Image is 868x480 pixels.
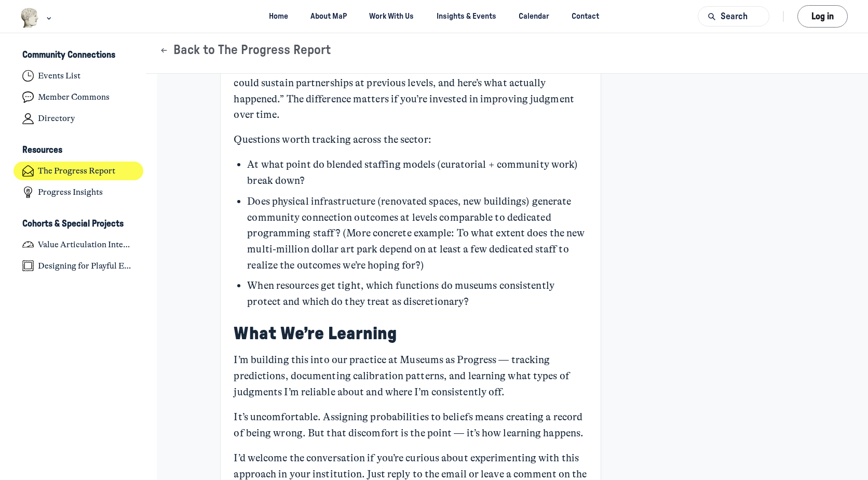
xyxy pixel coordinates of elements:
[22,219,124,230] h3: Cohorts & Special Projects
[234,409,587,442] p: It’s uncomfortable. Assigning probabilities to beliefs means creating a record of being wrong. Bu...
[13,142,144,159] button: ResourcesCollapse space
[38,113,75,124] h4: Directory
[13,183,144,202] a: Progress Insights
[698,6,769,26] button: Search
[22,50,115,61] h3: Community Connections
[38,239,134,250] h4: Value Articulation Intensive (Cultural Leadership Lab)
[13,47,144,64] button: Community ConnectionsCollapse space
[22,145,62,156] h3: Resources
[360,7,423,26] a: Work With Us
[13,235,144,254] a: Value Articulation Intensive (Cultural Leadership Lab)
[13,88,144,107] a: Member Commons
[159,43,331,58] button: Back to The Progress Report
[234,323,587,344] h2: What We’re Learning
[260,7,297,26] a: Home
[146,33,868,74] header: Page Header
[38,166,115,176] h4: The Progress Report
[13,162,144,181] a: The Progress Report
[38,187,103,197] h4: Progress Insights
[13,256,144,275] a: Designing for Playful Engagement
[247,157,587,189] p: At what point do blended staffing models (curatorial + community work) break down?
[38,71,80,81] h4: Events List
[234,132,587,148] p: Questions worth tracking across the sector:
[797,5,848,28] button: Log in
[13,109,144,128] a: Directory
[13,215,144,233] button: Cohorts & Special ProjectsCollapse space
[20,8,39,28] img: Museums as Progress logo
[509,7,558,26] a: Calendar
[427,7,505,26] a: Insights & Events
[563,7,608,26] a: Contact
[13,66,144,86] a: Events List
[38,92,110,102] h4: Member Commons
[20,7,54,29] button: Museums as Progress logo
[247,194,587,274] p: Does physical infrastructure (renovated spaces, new buildings) generate community connection outc...
[302,7,356,26] a: About MaP
[247,278,587,310] p: When resources get tight, which functions do museums consistently protect and which do they treat...
[38,261,134,271] h4: Designing for Playful Engagement
[234,352,587,400] p: I’m building this into our practice at Museums as Progress — tracking predictions, documenting ca...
